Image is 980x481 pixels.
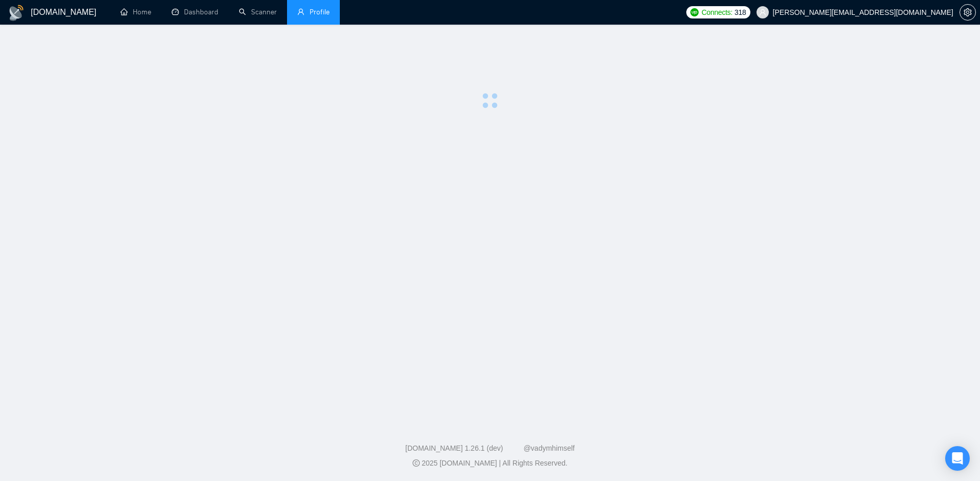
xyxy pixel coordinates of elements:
[297,8,304,15] span: user
[8,458,972,469] div: 2025 [DOMAIN_NAME] | All Rights Reserved.
[310,8,330,16] span: Profile
[405,444,503,452] a: [DOMAIN_NAME] 1.26.1 (dev)
[690,8,699,16] img: upwork-logo.png
[960,8,975,16] span: setting
[734,7,746,18] span: 318
[239,8,277,16] a: searchScanner
[759,9,766,16] span: user
[523,444,575,452] a: @vadymhimself
[8,5,25,21] img: logo
[959,4,976,21] button: setting
[120,8,151,16] a: homeHome
[702,7,732,18] span: Connects:
[945,446,970,471] div: Open Intercom Messenger
[172,8,218,16] a: dashboardDashboard
[959,8,976,16] a: setting
[413,459,420,467] span: copyright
